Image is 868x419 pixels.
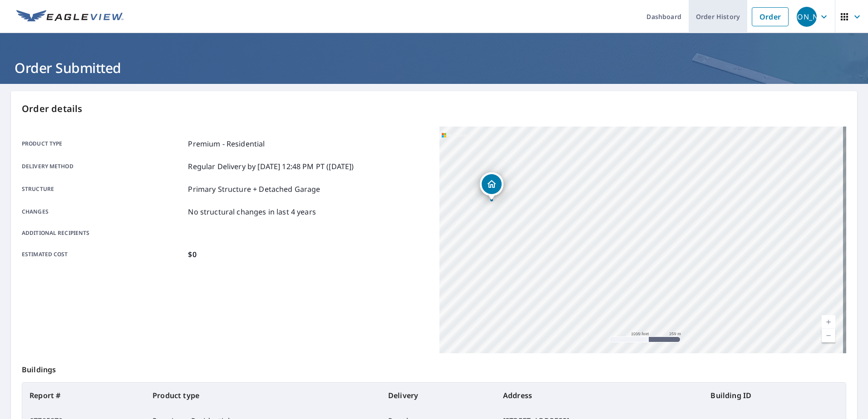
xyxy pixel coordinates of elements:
p: Structure [22,184,184,195]
div: Dropped pin, building 1, Residential property, 110 Norton Ave Dallas, PA 18612 [480,172,503,200]
p: Estimated cost [22,249,184,260]
p: Premium - Residential [188,138,265,149]
th: Report # [22,383,145,408]
th: Product type [145,383,381,408]
p: No structural changes in last 4 years [188,206,316,217]
p: Buildings [22,353,846,382]
h1: Order Submitted [11,58,857,77]
a: Order [752,7,789,26]
th: Building ID [703,383,846,408]
th: Delivery [381,383,496,408]
p: Product type [22,138,184,149]
a: Current Level 15, Zoom Out [822,329,835,342]
p: Changes [22,206,184,217]
div: [PERSON_NAME] [797,7,817,27]
th: Address [496,383,703,408]
p: Regular Delivery by [DATE] 12:48 PM PT ([DATE]) [188,161,354,172]
p: $0 [188,249,196,260]
p: Additional recipients [22,229,184,237]
p: Delivery method [22,161,184,172]
p: Order details [22,102,846,116]
a: Current Level 15, Zoom In [822,315,835,329]
img: EV Logo [16,10,123,24]
p: Primary Structure + Detached Garage [188,184,320,195]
